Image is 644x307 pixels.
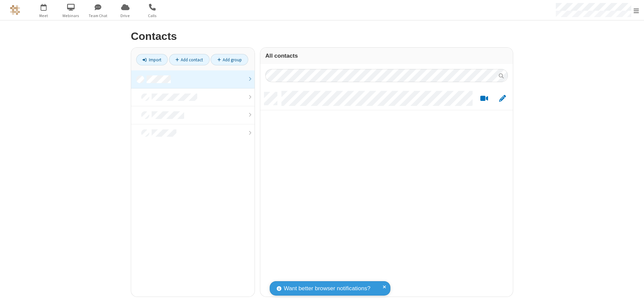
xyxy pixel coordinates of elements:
button: Start a video meeting [478,95,491,103]
h3: All contacts [265,53,508,59]
span: Webinars [58,13,84,19]
button: Edit [496,95,509,103]
h2: Contacts [131,30,513,42]
span: Drive [113,13,138,19]
div: grid [260,87,513,297]
span: Calls [140,13,165,19]
img: QA Selenium DO NOT DELETE OR CHANGE [10,5,20,15]
a: Add contact [169,54,210,65]
span: Want better browser notifications? [284,284,370,293]
span: Team Chat [86,13,111,19]
a: Import [136,54,168,65]
span: Meet [31,13,56,19]
a: Add group [211,54,248,65]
